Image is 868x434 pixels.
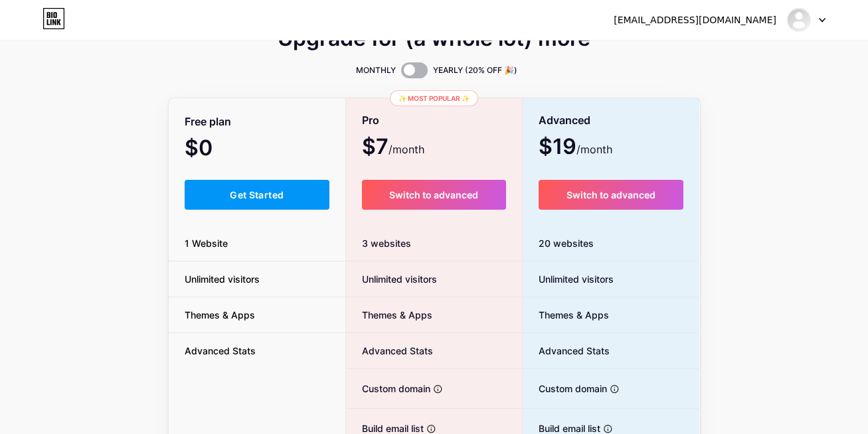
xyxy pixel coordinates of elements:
[539,180,684,210] button: Switch to advanced
[786,7,812,33] img: fran_oliva
[362,109,379,132] span: Pro
[523,382,607,396] span: Custom domain
[362,139,424,157] span: $7
[169,272,276,286] span: Unlimited visitors
[185,140,248,159] span: $0
[433,64,517,77] span: YEARLY (20% OFF 🎉)
[523,344,610,358] span: Advanced Stats
[346,272,437,286] span: Unlimited visitors
[346,226,522,261] div: 3 websites
[278,31,590,46] span: Upgrade for (a whole lot) more
[185,110,231,133] span: Free plan
[346,382,430,396] span: Custom domain
[539,139,612,157] span: $19
[185,180,330,210] button: Get Started
[169,308,271,322] span: Themes & Apps
[523,226,700,261] div: 20 websites
[346,308,432,322] span: Themes & Apps
[362,180,506,210] button: Switch to advanced
[539,109,590,132] span: Advanced
[576,141,612,157] span: /month
[523,308,609,322] span: Themes & Apps
[523,272,614,286] span: Unlimited visitors
[230,189,284,200] span: Get Started
[389,189,478,200] span: Switch to advanced
[614,13,776,27] div: [EMAIL_ADDRESS][DOMAIN_NAME]
[566,189,655,200] span: Switch to advanced
[390,90,478,106] div: ✨ Most popular ✨
[169,236,244,250] span: 1 Website
[356,64,396,77] span: MONTHLY
[169,344,272,358] span: Advanced Stats
[389,141,424,157] span: /month
[346,344,433,358] span: Advanced Stats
